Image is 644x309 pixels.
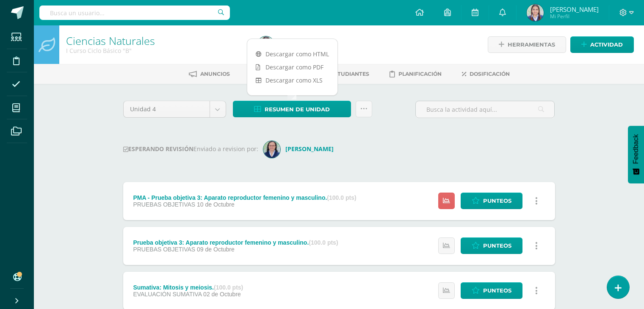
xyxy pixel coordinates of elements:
strong: ESPERANDO REVISIÓN [123,145,193,153]
span: Feedback [632,134,640,164]
img: ab2ecb78b1b2bbf3ec00fcfda6dff66f.png [263,141,280,158]
a: Descargar como HTML [247,47,337,61]
div: Sumativa: Mitosis y meiosis. [133,284,243,291]
span: Resumen de unidad [265,102,330,117]
span: PRUEBAS OBJETIVAS [133,201,195,208]
span: Anuncios [200,71,230,77]
a: Estudiantes [318,67,369,81]
strong: (100.0 pts) [309,239,338,246]
span: Punteos [483,283,511,298]
img: 479b577d4c74b4d5836b4337b33c934a.png [527,4,544,21]
img: 479b577d4c74b4d5836b4337b33c934a.png [257,36,274,53]
a: Descargar como XLS [247,74,337,87]
span: Actividad [590,37,623,52]
span: EVALUACIÓN SUMATIVA [133,291,202,298]
a: Herramientas [488,36,566,53]
span: Punteos [483,238,511,254]
div: I Curso Ciclo Básico 'B' [66,47,247,55]
a: Planificación [390,67,442,81]
a: Resumen de unidad [233,101,351,117]
span: PRUEBAS OBJETIVAS [133,246,195,253]
div: Prueba objetiva 3: Aparato reproductor femenino y masculino. [133,239,338,246]
div: PMA - Prueba objetiva 3: Aparato reproductor femenino y masculino. [133,194,356,201]
span: Unidad 4 [130,101,203,117]
span: 10 de Octubre [197,201,235,208]
span: Enviado a revision por: [193,145,258,153]
a: Punteos [461,282,522,299]
button: Feedback - Mostrar encuesta [628,126,644,183]
a: Actividad [570,36,634,53]
a: Punteos [461,193,522,209]
strong: (100.0 pts) [214,284,243,291]
strong: [PERSON_NAME] [285,145,334,153]
a: Anuncios [189,67,230,81]
span: Estudiantes [331,71,369,77]
span: 02 de Octubre [203,291,241,298]
span: Herramientas [508,37,555,52]
span: [PERSON_NAME] [550,5,599,14]
a: Ciencias Naturales [66,33,155,48]
a: Dosificación [462,67,510,81]
strong: (100.0 pts) [327,194,356,201]
span: Punteos [483,193,511,209]
a: Descargar como PDF [247,61,337,74]
span: Mi Perfil [550,13,599,20]
a: [PERSON_NAME] [263,145,337,153]
span: Dosificación [470,71,510,77]
a: Unidad 4 [124,101,226,117]
h1: Ciencias Naturales [66,35,247,47]
input: Busca un usuario... [39,6,230,20]
input: Busca la actividad aquí... [416,101,554,118]
span: Planificación [398,71,442,77]
span: 09 de Octubre [197,246,235,253]
a: Punteos [461,237,522,254]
